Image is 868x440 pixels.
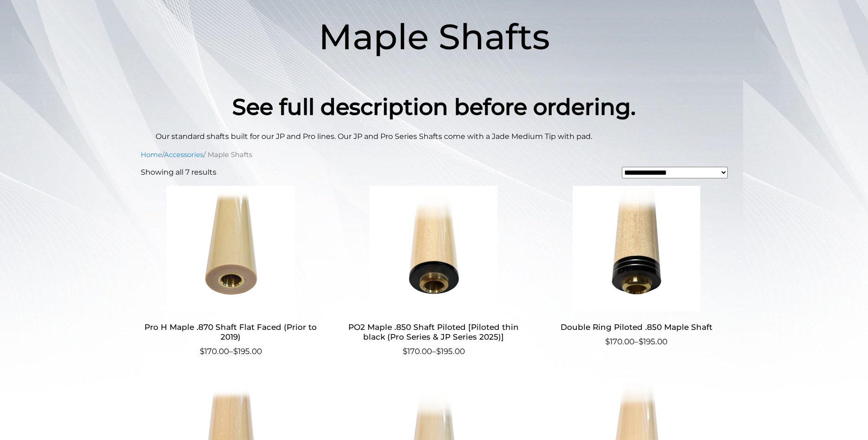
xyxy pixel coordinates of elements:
[546,319,727,336] h2: Double Ring Piloted .850 Maple Shaft
[639,337,667,346] bdi: 195.00
[232,93,636,120] strong: See full description before ordering.
[141,150,728,160] nav: Breadcrumb
[343,346,524,358] span: –
[343,186,524,311] img: PO2 Maple .850 Shaft Piloted [Piloted thin black (Pro Series & JP Series 2025)]
[141,186,321,311] img: Pro H Maple .870 Shaft Flat Faced (Prior to 2019)
[141,151,162,159] a: Home
[605,337,634,346] bdi: 170.00
[141,167,216,178] p: Showing all 7 results
[546,336,727,348] span: –
[200,347,204,356] span: $
[343,319,524,346] h2: PO2 Maple .850 Shaft Piloted [Piloted thin black (Pro Series & JP Series 2025)]
[233,347,262,356] bdi: 195.00
[436,347,465,356] bdi: 195.00
[141,346,321,358] span: –
[436,347,441,356] span: $
[343,186,524,357] a: PO2 Maple .850 Shaft Piloted [Piloted thin black (Pro Series & JP Series 2025)] $170.00–$195.00
[605,337,610,346] span: $
[546,186,727,311] img: Double Ring Piloted .850 Maple Shaft
[141,186,321,357] a: Pro H Maple .870 Shaft Flat Faced (Prior to 2019) $170.00–$195.00
[546,186,727,348] a: Double Ring Piloted .850 Maple Shaft $170.00–$195.00
[164,151,203,159] a: Accessories
[319,15,550,58] span: Maple Shafts
[200,347,229,356] bdi: 170.00
[403,347,407,356] span: $
[403,347,432,356] bdi: 170.00
[233,347,238,356] span: $
[639,337,643,346] span: $
[156,131,713,142] p: Our standard shafts built for our JP and Pro lines. Our JP and Pro Series Shafts come with a Jade...
[141,319,321,346] h2: Pro H Maple .870 Shaft Flat Faced (Prior to 2019)
[622,167,728,178] select: Shop order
